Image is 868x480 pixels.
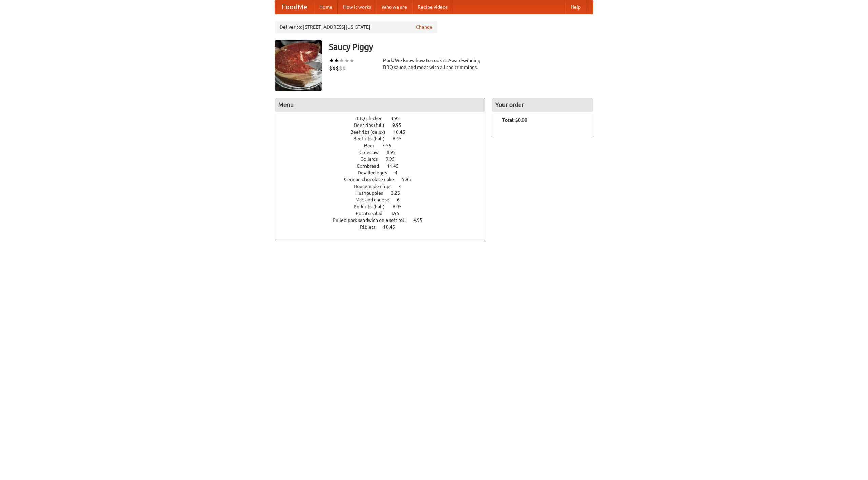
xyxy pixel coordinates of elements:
span: 10.45 [393,129,412,135]
div: Deliver to: [STREET_ADDRESS][US_STATE] [275,21,437,33]
span: 11.45 [387,163,406,169]
span: Mac and cheese [355,197,396,203]
li: $ [329,64,332,72]
a: Riblets 10.45 [360,224,408,230]
h3: Saucy Piggy [329,40,593,54]
a: Devilled eggs 4 [358,170,410,175]
a: Change [416,24,432,31]
a: Help [565,0,586,14]
a: Beef ribs (delux) 10.45 [350,129,418,135]
li: ★ [334,57,339,64]
a: FoodMe [275,0,314,14]
span: Riblets [360,224,382,230]
span: Beef ribs (full) [354,122,391,128]
a: Collards 9.95 [360,156,407,162]
span: 6 [397,197,407,203]
a: Mac and cheese 6 [355,197,412,203]
span: Collards [360,156,384,162]
a: How it works [338,0,376,14]
a: Beef ribs (full) 9.95 [354,122,414,128]
div: Pork. We know how to cook it. Award-winning BBQ sauce, and meat with all the trimmings. [383,57,485,71]
a: Recipe videos [412,0,453,14]
a: Pulled pork sandwich on a soft roll 4.95 [333,217,435,223]
span: Beef ribs (delux) [350,129,392,135]
span: Beef ribs (half) [353,136,392,141]
span: 9.95 [392,122,408,128]
span: 10.45 [383,224,402,230]
a: Beer 7.55 [364,143,404,148]
li: ★ [344,57,349,64]
span: 8.95 [387,150,402,155]
span: 6.45 [393,136,409,141]
h4: Your order [492,98,593,112]
b: Total: $0.00 [502,117,527,123]
li: $ [339,64,342,72]
span: 4 [399,184,409,189]
span: Beer [364,143,381,148]
span: 3.95 [390,211,406,216]
span: Cornbread [357,163,386,169]
span: Pork ribs (half) [354,204,392,209]
span: 4.95 [391,116,407,121]
span: Pulled pork sandwich on a soft roll [333,217,412,223]
span: 4.95 [413,217,429,223]
span: 9.95 [386,156,401,162]
li: $ [332,64,336,72]
a: Pork ribs (half) 6.95 [354,204,414,209]
li: ★ [349,57,354,64]
h4: Menu [275,98,485,112]
span: German chocolate cake [344,177,401,182]
span: Hushpuppies [355,190,390,196]
span: Coleslaw [359,150,386,155]
span: BBQ chicken [355,116,390,121]
span: Devilled eggs [358,170,394,175]
span: 7.55 [382,143,398,148]
span: Housemade chips [354,184,398,189]
span: 4 [395,170,404,175]
span: 3.25 [391,190,407,196]
a: Cornbread 11.45 [357,163,411,169]
a: BBQ chicken 4.95 [355,116,412,121]
a: Beef ribs (half) 6.45 [353,136,414,141]
span: Potato salad [356,211,389,216]
a: Coleslaw 8.95 [359,150,408,155]
a: Home [314,0,338,14]
span: 5.95 [402,177,418,182]
span: 6.95 [393,204,409,209]
li: $ [342,64,346,72]
a: Potato salad 3.95 [356,211,412,216]
li: $ [336,64,339,72]
a: Who we are [376,0,412,14]
li: ★ [329,57,334,64]
a: Hushpuppies 3.25 [355,190,413,196]
a: Housemade chips 4 [354,184,414,189]
li: ★ [339,57,344,64]
img: angular.jpg [275,40,322,91]
a: German chocolate cake 5.95 [344,177,423,182]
